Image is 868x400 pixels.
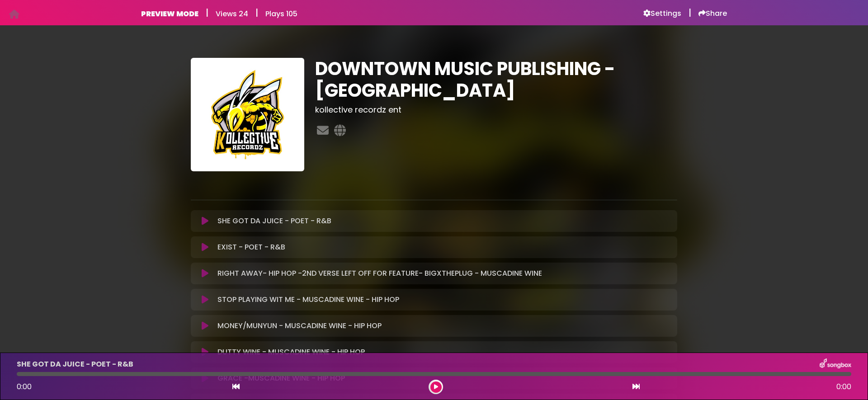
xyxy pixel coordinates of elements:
[217,242,285,253] p: EXIST - POET - R&B
[217,294,399,305] p: STOP PLAYING WIT ME - MUSCADINE WINE - HIP HOP
[206,7,208,18] h5: |
[216,9,248,18] h6: Views 24
[141,9,198,18] h6: PREVIEW MODE
[836,381,851,392] span: 0:00
[17,359,133,370] p: SHE GOT DA JUICE - POET - R&B
[820,358,851,370] img: songbox-logo-white.png
[217,320,382,331] p: MONEY/MUNYUN - MUSCADINE WINE - HIP HOP
[17,381,32,392] span: 0:00
[265,9,297,18] h6: Plays 105
[255,7,258,18] h5: |
[217,216,331,226] p: SHE GOT DA JUICE - POET - R&B
[217,347,365,358] p: DUTTY WINE - MUSCADINE WINE - HIP HOP
[643,9,681,18] a: Settings
[315,58,677,101] h1: DOWNTOWN MUSIC PUBLISHING - [GEOGRAPHIC_DATA]
[315,105,677,115] h3: kollective recordz ent
[689,7,691,18] h5: |
[698,9,727,18] a: Share
[217,268,542,279] p: RIGHT AWAY- HIP HOP -2ND VERSE LEFT OFF FOR FEATURE- BIGXTHEPLUG - MUSCADINE WINE
[191,58,304,171] img: d08zrjNNSyGIDyHtl6Aw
